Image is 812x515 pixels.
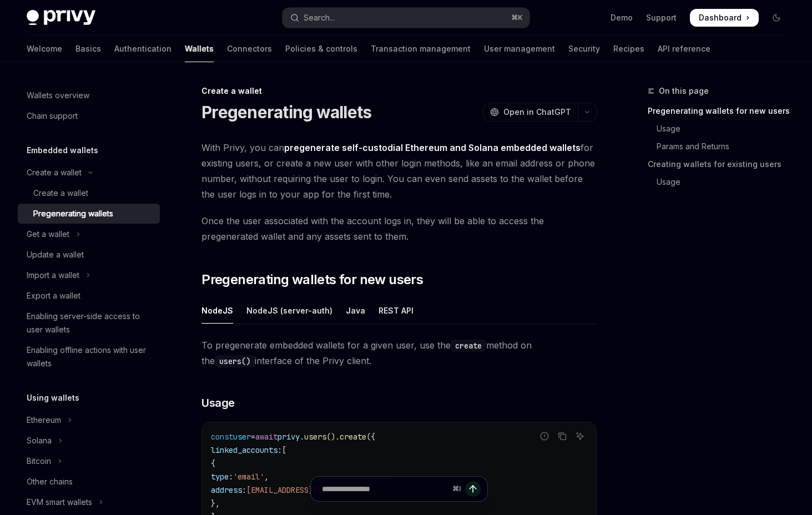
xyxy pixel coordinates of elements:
a: Pregenerating wallets for new users [648,102,794,120]
button: Toggle Create a wallet section [18,163,160,183]
div: Update a wallet [27,248,84,261]
a: Usage [648,120,794,138]
div: NodeJS (server-auth) [246,297,332,324]
a: Security [568,36,600,62]
span: ({ [366,432,375,442]
div: Ethereum [27,413,61,427]
div: Create a wallet [33,186,88,200]
div: Search... [304,11,335,24]
h1: Pregenerating wallets [201,102,371,122]
strong: pregenerate self-custodial Ethereum and Solana embedded wallets [284,142,581,153]
div: Create a wallet [201,85,597,97]
a: Recipes [613,36,644,62]
div: Create a wallet [27,166,82,179]
div: Bitcoin [27,455,51,468]
a: API reference [658,36,710,62]
a: Welcome [27,36,62,62]
code: users() [215,355,255,367]
div: Chain support [27,109,78,123]
button: Send message [465,481,481,497]
span: { [211,458,215,468]
a: Usage [648,173,794,191]
button: Toggle dark mode [768,9,785,27]
span: To pregenerate embedded wallets for a given user, use the method on the interface of the Privy cl... [201,337,597,368]
a: Export a wallet [18,286,160,306]
span: . [300,432,304,442]
span: 'email' [233,472,264,482]
a: Transaction management [371,36,471,62]
div: Pregenerating wallets [33,207,113,220]
button: Open in ChatGPT [483,103,578,122]
div: Java [346,297,365,324]
div: EVM smart wallets [27,496,92,509]
div: Other chains [27,475,73,488]
span: await [255,432,278,442]
span: type: [211,472,233,482]
button: Toggle Bitcoin section [18,451,160,471]
a: Params and Returns [648,138,794,155]
span: users [304,432,326,442]
span: ⌘ K [511,13,523,22]
span: With Privy, you can for existing users, or create a new user with other login methods, like an em... [201,140,597,202]
div: REST API [379,297,413,324]
code: create [451,340,486,352]
a: Other chains [18,472,160,492]
button: Toggle Ethereum section [18,410,160,430]
div: Solana [27,434,52,447]
a: Demo [611,12,633,23]
a: Connectors [227,36,272,62]
a: Dashboard [690,9,759,27]
span: On this page [659,84,709,98]
a: User management [484,36,555,62]
div: NodeJS [201,297,233,324]
div: Export a wallet [27,289,80,302]
a: Basics [75,36,101,62]
span: user [233,432,251,442]
span: privy [278,432,300,442]
div: Enabling server-side access to user wallets [27,310,153,336]
button: Toggle EVM smart wallets section [18,492,160,512]
a: Creating wallets for existing users [648,155,794,173]
span: linked_accounts: [211,445,282,455]
span: Usage [201,395,235,411]
button: Toggle Import a wallet section [18,265,160,285]
a: Wallets overview [18,85,160,105]
div: Import a wallet [27,269,79,282]
a: Update a wallet [18,245,160,265]
a: Authentication [114,36,172,62]
a: Policies & controls [285,36,357,62]
span: Pregenerating wallets for new users [201,271,423,289]
span: create [340,432,366,442]
a: Enabling offline actions with user wallets [18,340,160,373]
a: Pregenerating wallets [18,204,160,224]
button: Report incorrect code [537,429,552,443]
div: Wallets overview [27,89,89,102]
button: Open search [283,8,529,28]
img: dark logo [27,10,95,26]
a: Support [646,12,677,23]
a: Chain support [18,106,160,126]
span: Dashboard [699,12,742,23]
button: Copy the contents from the code block [555,429,569,443]
span: [ [282,445,286,455]
input: Ask a question... [322,477,448,501]
h5: Embedded wallets [27,144,98,157]
span: , [264,472,269,482]
div: Get a wallet [27,228,69,241]
button: Toggle Solana section [18,431,160,451]
h5: Using wallets [27,391,79,405]
a: Create a wallet [18,183,160,203]
span: = [251,432,255,442]
div: Enabling offline actions with user wallets [27,344,153,370]
button: Ask AI [573,429,587,443]
button: Toggle Get a wallet section [18,224,160,244]
a: Enabling server-side access to user wallets [18,306,160,340]
span: const [211,432,233,442]
span: Open in ChatGPT [503,107,571,118]
span: Once the user associated with the account logs in, they will be able to access the pregenerated w... [201,213,597,244]
a: Wallets [185,36,214,62]
span: (). [326,432,340,442]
